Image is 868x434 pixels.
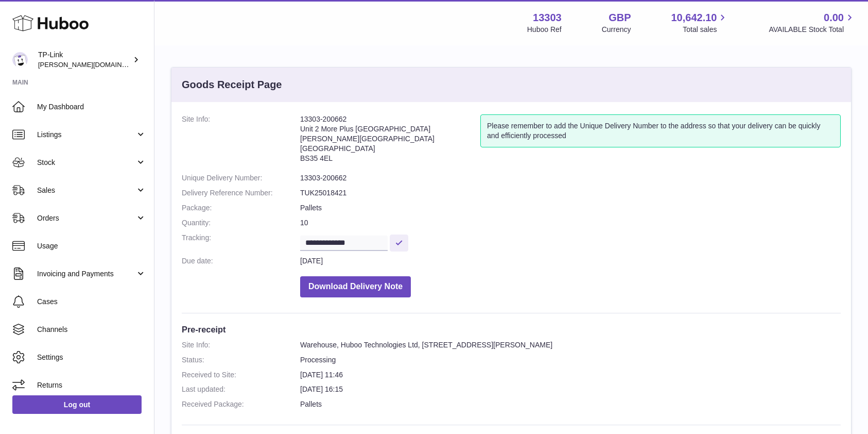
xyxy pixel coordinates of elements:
h3: Goods Receipt Page [182,78,282,92]
dt: Due date: [182,256,300,266]
div: Please remember to add the Unique Delivery Number to the address so that your delivery can be qui... [480,114,841,147]
img: susie.li@tp-link.com [12,52,28,68]
div: TP-Link [38,50,131,70]
dt: Delivery Reference Number: [182,188,300,198]
span: Invoicing and Payments [37,269,135,279]
dt: Site Info: [182,114,300,168]
dd: Processing [300,355,841,365]
span: 10,642.10 [671,11,717,25]
dd: 10 [300,218,841,228]
dt: Status: [182,355,300,365]
span: [PERSON_NAME][DOMAIN_NAME][EMAIL_ADDRESS][DOMAIN_NAME] [38,60,260,69]
a: 0.00 AVAILABLE Stock Total [769,11,856,35]
div: Huboo Ref [527,25,562,35]
span: My Dashboard [37,102,146,112]
span: Orders [37,213,135,223]
strong: GBP [609,11,631,25]
dd: [DATE] 16:15 [300,385,841,394]
dd: Pallets [300,203,841,213]
dd: [DATE] 11:46 [300,370,841,380]
span: AVAILABLE Stock Total [769,25,856,35]
dd: Pallets [300,399,841,409]
span: Channels [37,325,146,335]
span: Returns [37,380,146,390]
h3: Pre-receipt [182,324,841,335]
dt: Received Package: [182,399,300,409]
span: Total sales [683,25,728,35]
span: Cases [37,297,146,307]
button: Download Delivery Note [300,276,411,297]
dt: Quantity: [182,218,300,228]
dt: Unique Delivery Number: [182,173,300,183]
strong: 13303 [533,11,562,25]
dd: [DATE] [300,256,841,266]
a: 10,642.10 Total sales [671,11,728,35]
span: Usage [37,241,146,251]
dd: 13303-200662 [300,173,841,183]
a: Log out [12,395,142,414]
span: Settings [37,353,146,362]
dd: Warehouse, Huboo Technologies Ltd, [STREET_ADDRESS][PERSON_NAME] [300,340,841,350]
span: Listings [37,130,135,140]
address: 13303-200662 Unit 2 More Plus [GEOGRAPHIC_DATA] [PERSON_NAME][GEOGRAPHIC_DATA] [GEOGRAPHIC_DATA] ... [300,114,480,168]
span: Sales [37,186,135,195]
dd: TUK25018421 [300,188,841,198]
span: 0.00 [824,11,844,25]
dt: Package: [182,203,300,213]
dt: Site Info: [182,340,300,350]
dt: Received to Site: [182,370,300,380]
div: Currency [602,25,631,35]
dt: Tracking: [182,233,300,251]
dt: Last updated: [182,385,300,394]
span: Stock [37,158,135,168]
